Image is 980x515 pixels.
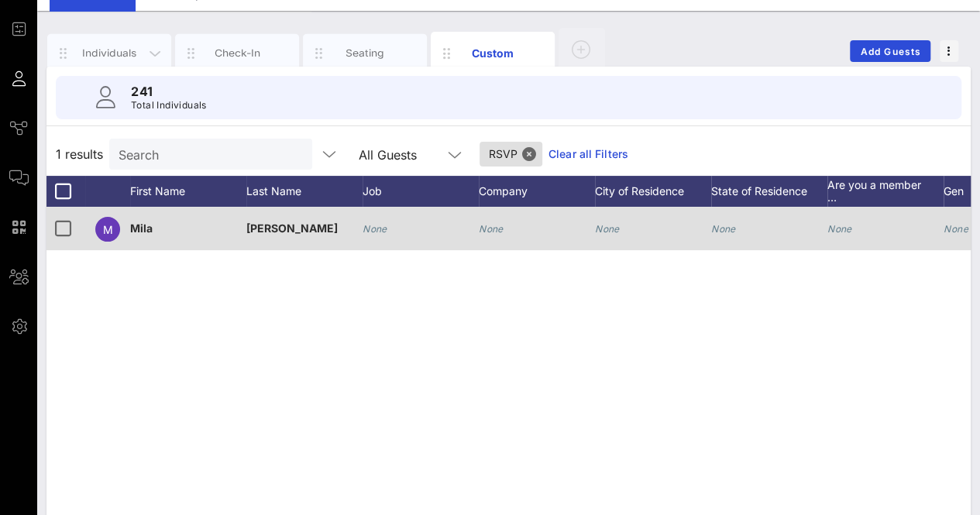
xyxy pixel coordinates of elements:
i: None [711,223,736,235]
div: Job [363,176,479,207]
div: Custom [459,45,528,61]
div: First Name [130,176,246,207]
span: 1 results [56,145,103,163]
div: State of Residence [711,176,827,207]
span: [PERSON_NAME] [246,221,338,235]
div: Individuals [75,46,144,60]
div: Last Name [246,176,363,207]
div: All Guests [359,148,417,162]
i: None [595,223,620,235]
i: None [479,223,504,235]
div: Are you a member … [827,176,944,207]
div: Seating [331,46,400,60]
a: Clear all Filters [548,146,628,163]
i: None [944,223,968,235]
span: Mila [130,221,153,235]
span: Add Guests [860,46,921,57]
button: Close [522,147,536,161]
div: All Guests [349,139,473,170]
div: City of Residence [595,176,711,207]
button: Add Guests [850,40,930,62]
p: Total Individuals [131,98,207,113]
p: 241 [131,82,207,101]
div: Company [479,176,595,207]
i: None [827,223,852,235]
i: None [363,223,387,235]
div: Check-In [203,46,272,60]
span: M [103,223,113,236]
span: RSVP [489,142,533,167]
